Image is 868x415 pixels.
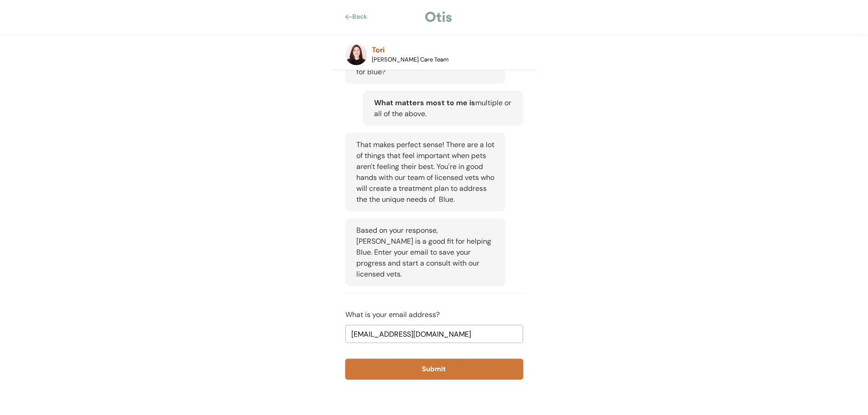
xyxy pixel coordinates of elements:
[345,218,505,286] div: Based on your response, [PERSON_NAME] is a good fit for helping Blue. Enter your email to save yo...
[345,309,440,320] div: What is your email address?
[374,98,475,108] strong: What matters most to me is
[345,359,523,379] button: Submit
[372,56,449,64] div: [PERSON_NAME] Care Team
[363,91,523,126] div: multiple or all of the above.
[345,133,505,211] div: That makes perfect sense! There are a lot of things that feel important when pets aren't feeling ...
[345,325,523,343] input: Email
[372,45,385,56] div: Tori
[352,12,373,21] div: Back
